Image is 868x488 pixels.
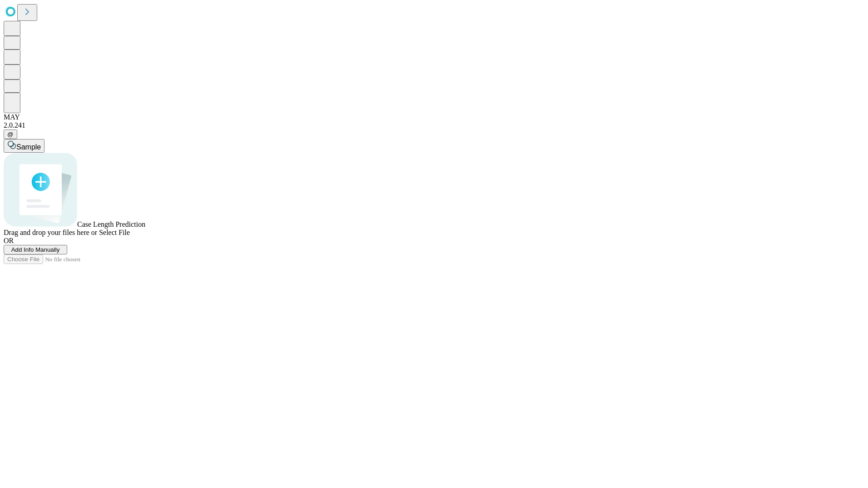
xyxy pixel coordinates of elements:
span: Select File [99,229,130,236]
div: 2.0.241 [4,121,864,129]
span: Case Length Prediction [77,220,145,228]
button: Add Info Manually [4,245,67,254]
span: @ [7,131,14,138]
span: Drag and drop your files here or [4,229,97,236]
button: @ [4,129,17,139]
span: Sample [16,143,41,151]
span: OR [4,237,14,244]
div: MAY [4,113,864,121]
span: Add Info Manually [11,246,60,253]
button: Sample [4,139,44,153]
